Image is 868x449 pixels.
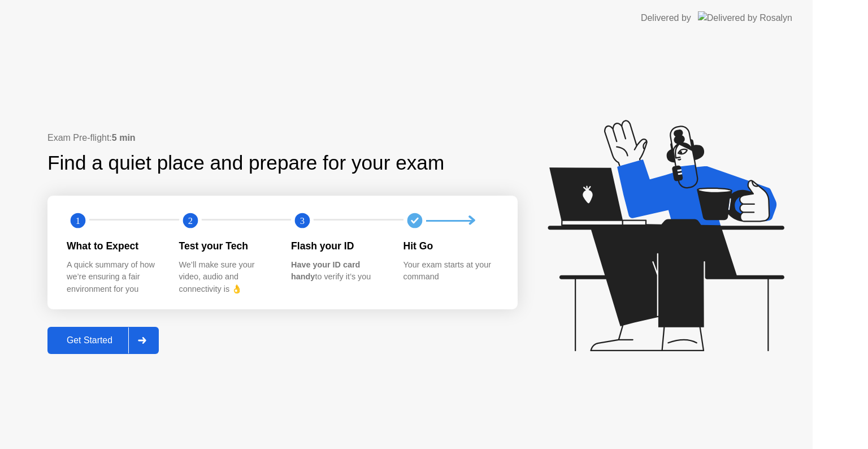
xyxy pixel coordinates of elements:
[403,259,498,283] div: Your exam starts at your command
[291,260,360,282] b: Have your ID card handy
[291,239,385,253] div: Flash your ID
[403,239,498,253] div: Hit Go
[47,131,518,145] div: Exam Pre-flight:
[67,259,161,296] div: A quick summary of how we’re ensuring a fair environment for you
[112,133,136,143] b: 5 min
[47,148,446,178] div: Find a quiet place and prepare for your exam
[47,327,159,354] button: Get Started
[179,259,274,296] div: We’ll make sure your video, audio and connectivity is 👌
[698,11,792,24] img: Delivered by Rosalyn
[188,215,192,226] text: 2
[51,335,128,346] div: Get Started
[291,259,385,283] div: to verify it’s you
[76,215,80,226] text: 1
[300,215,305,226] text: 3
[67,239,161,253] div: What to Expect
[179,239,274,253] div: Test your Tech
[641,11,691,25] div: Delivered by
